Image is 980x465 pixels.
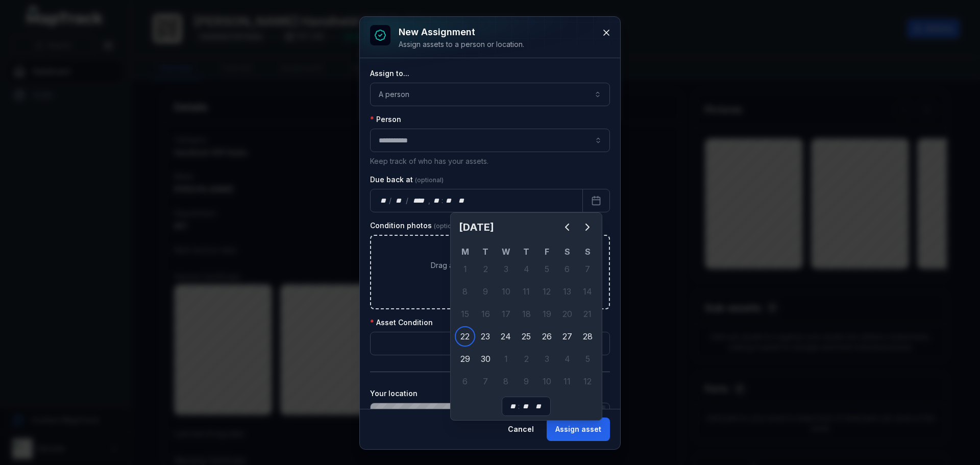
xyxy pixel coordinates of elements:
div: Thursday 9 October 2025 [516,371,536,391]
div: 3 [496,259,516,279]
div: year, [409,195,428,206]
button: Calendar [582,189,610,212]
div: 25 [516,326,536,347]
div: Saturday 6 September 2025 [557,259,577,279]
div: Monday 6 October 2025 [455,371,475,391]
div: Wednesday 24 September 2025 [496,326,516,347]
div: 14 [577,281,598,302]
label: Assign to... [370,68,409,79]
h2: [DATE] [459,220,557,234]
div: : [442,195,444,206]
div: 1 [455,259,475,279]
div: Wednesday 8 October 2025 [496,371,516,391]
div: Friday 12 September 2025 [536,281,557,302]
div: 24 [496,326,516,347]
div: Tuesday 30 September 2025 [475,349,496,369]
div: 11 [557,371,577,391]
button: Assign asset [547,418,610,441]
th: T [516,246,536,258]
th: F [536,246,557,258]
div: 9 [516,371,536,391]
div: 10 [536,371,557,391]
div: Wednesday 1 October 2025 [496,349,516,369]
div: Monday 15 September 2025 [455,304,475,324]
div: 29 [455,349,475,369]
table: September 2025 [455,246,598,393]
div: hour, [508,401,519,411]
div: Calendar [455,217,598,416]
div: am/pm, [456,195,468,206]
div: 26 [536,326,557,347]
div: minute, [444,195,454,206]
div: : [518,401,521,411]
div: 27 [557,326,577,347]
div: September 2025 [455,217,598,393]
div: Friday 19 September 2025 [536,304,557,324]
div: hour, [431,195,442,206]
div: 28 [577,326,598,347]
div: / [406,195,409,206]
th: S [557,246,577,258]
div: Sunday 14 September 2025 [577,281,598,302]
div: 12 [577,371,598,391]
div: Saturday 11 October 2025 [557,371,577,391]
div: Tuesday 2 September 2025 [475,259,496,279]
div: 16 [475,304,496,324]
div: 5 [577,349,598,369]
input: assignment-add:person-label [370,129,610,152]
div: Tuesday 7 October 2025 [475,371,496,391]
div: Sunday 7 September 2025 [577,259,598,279]
th: S [577,246,598,258]
div: Friday 10 October 2025 [536,371,557,391]
div: 12 [536,281,557,302]
div: Thursday 2 October 2025 [516,349,536,369]
div: 22 [455,326,475,347]
div: Tuesday 16 September 2025 [475,304,496,324]
button: Cancel [499,418,543,441]
div: month, [393,195,406,206]
th: W [496,246,516,258]
div: Wednesday 17 September 2025 [496,304,516,324]
div: 7 [577,259,598,279]
div: 3 [536,349,557,369]
div: Sunday 21 September 2025 [577,304,598,324]
div: 2 [475,259,496,279]
h3: New assignment [399,25,524,39]
div: day, [379,195,389,206]
div: / [389,195,393,206]
div: 1 [496,349,516,369]
div: 10 [496,281,516,302]
div: 23 [475,326,496,347]
button: Previous [557,217,577,237]
div: 13 [557,281,577,302]
div: Thursday 25 September 2025 [516,326,536,347]
div: 9 [475,281,496,302]
div: Sunday 5 October 2025 [577,349,598,369]
label: Your location [370,388,418,399]
th: T [475,246,496,258]
div: minute, [521,401,531,411]
div: am/pm, [533,401,544,411]
div: 30 [475,349,496,369]
div: 4 [557,349,577,369]
div: Sunday 12 October 2025 [577,371,598,391]
div: Thursday 11 September 2025 [516,281,536,302]
div: 8 [455,281,475,302]
div: Thursday 18 September 2025 [516,304,536,324]
div: 5 [536,259,557,279]
div: Wednesday 3 September 2025 [496,259,516,279]
div: 21 [577,304,598,324]
div: 7 [475,371,496,391]
div: 20 [557,304,577,324]
div: Tuesday 23 September 2025 [475,326,496,347]
div: Saturday 13 September 2025 [557,281,577,302]
div: Today, Monday 22 September 2025, First available date [455,326,475,347]
div: Friday 3 October 2025 [536,349,557,369]
div: 8 [496,371,516,391]
div: Monday 8 September 2025 [455,281,475,302]
div: 6 [557,259,577,279]
div: 4 [516,259,536,279]
div: 18 [516,304,536,324]
div: Friday 26 September 2025 [536,326,557,347]
span: Drag a file here, or click to browse. [431,260,550,271]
